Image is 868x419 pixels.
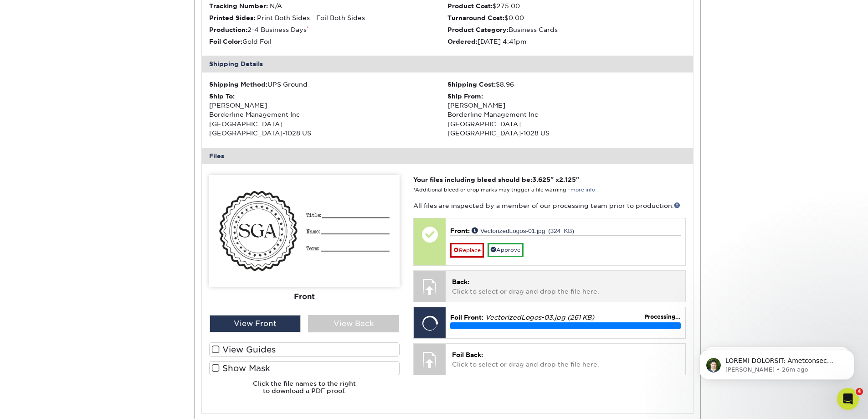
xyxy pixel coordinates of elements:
strong: Ordered: [447,38,478,45]
iframe: Google Customer Reviews [2,391,77,416]
li: 2-4 Business Days [209,25,447,34]
strong: Product Cost: [447,2,493,10]
p: Click to select or drag and drop the file here. [452,277,678,296]
strong: Shipping Cost: [447,81,496,88]
div: [PERSON_NAME] Borderline Management Inc [GEOGRAPHIC_DATA] [GEOGRAPHIC_DATA]-1028 US [209,92,447,138]
label: View Guides [209,342,400,357]
strong: Foil Color: [209,38,242,45]
div: $8.96 [447,80,686,89]
p: All files are inspected by a member of our processing team prior to production. [413,201,685,210]
p: Click to select or drag and drop the file here. [452,350,678,369]
small: *Additional bleed or crop marks may trigger a file warning – [413,187,595,193]
a: Approve [488,243,524,257]
a: more info [570,187,595,193]
span: N/A [270,2,282,10]
h6: Click the file names to the right to download a PDF proof. [209,380,400,402]
a: VectorizedLogos-01.jpg (324 KB) [472,227,574,233]
span: Foil Back: [452,351,483,358]
div: UPS Ground [209,80,447,89]
strong: Production: [209,26,247,33]
strong: Ship From: [447,93,483,100]
label: Show Mask [209,361,400,375]
strong: Printed Sides: [209,14,255,21]
div: Files [202,148,693,164]
strong: Shipping Method: [209,81,267,88]
span: 2.125 [559,176,576,183]
strong: Ship To: [209,93,235,100]
li: [DATE] 4:41pm [447,37,686,46]
li: Business Cards [447,25,686,34]
iframe: Intercom live chat [837,388,859,410]
span: 3.625 [532,176,550,183]
span: 4 [856,388,863,395]
li: $0.00 [447,13,686,22]
div: Shipping Details [202,56,693,72]
div: View Back [308,315,399,332]
div: View Front [210,315,301,332]
strong: Product Category: [447,26,508,33]
strong: Turnaround Cost: [447,14,504,21]
div: Front [209,287,400,307]
span: Front: [450,227,470,234]
a: Replace [450,243,484,258]
div: [PERSON_NAME] Borderline Management Inc [GEOGRAPHIC_DATA] [GEOGRAPHIC_DATA]-1028 US [447,92,686,138]
iframe: Intercom notifications message [686,331,868,394]
li: Gold Foil [209,37,447,46]
strong: Your files including bleed should be: " x " [413,176,579,183]
em: VectorizedLogos-03.jpg (261 KB) [485,314,594,321]
span: Foil Front: [450,314,483,321]
li: $275.00 [447,1,686,10]
span: Back: [452,278,469,285]
strong: Tracking Number: [209,2,268,10]
span: Print Both Sides - Foil Both Sides [257,14,365,21]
